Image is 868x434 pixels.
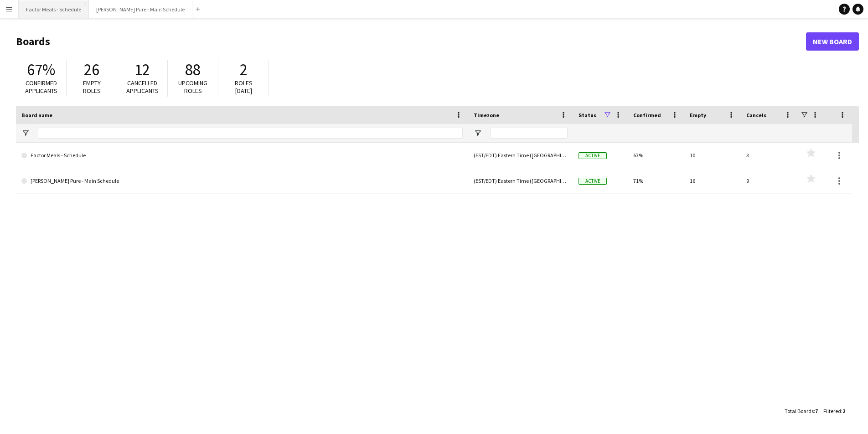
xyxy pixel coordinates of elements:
[823,402,845,420] div: :
[633,112,661,119] span: Confirmed
[240,60,248,80] span: 2
[126,79,159,95] span: Cancelled applicants
[741,168,797,193] div: 9
[134,60,150,80] span: 12
[490,128,568,139] input: Timezone Filter Input
[823,408,841,414] span: Filtered
[474,129,482,137] button: Open Filter Menu
[16,35,806,48] h1: Boards
[690,112,706,119] span: Empty
[19,0,89,18] button: Factor Meals - Schedule
[21,143,463,168] a: Factor Meals - Schedule
[474,112,499,119] span: Timezone
[25,79,57,95] span: Confirmed applicants
[579,178,607,185] span: Active
[579,112,596,119] span: Status
[38,128,463,139] input: Board name Filter Input
[235,79,253,95] span: Roles [DATE]
[21,112,52,119] span: Board name
[741,143,797,168] div: 3
[684,143,741,168] div: 10
[628,168,684,193] div: 71%
[84,60,99,80] span: 26
[89,0,192,18] button: [PERSON_NAME] Pure - Main Schedule
[579,152,607,159] span: Active
[746,112,766,119] span: Cancels
[185,60,201,80] span: 88
[842,408,845,414] span: 2
[806,32,859,51] a: New Board
[468,168,573,193] div: (EST/EDT) Eastern Time ([GEOGRAPHIC_DATA] & [GEOGRAPHIC_DATA])
[21,168,463,194] a: [PERSON_NAME] Pure - Main Schedule
[27,60,55,80] span: 67%
[21,129,30,137] button: Open Filter Menu
[785,408,814,414] span: Total Boards
[628,143,684,168] div: 63%
[785,402,818,420] div: :
[468,143,573,168] div: (EST/EDT) Eastern Time ([GEOGRAPHIC_DATA] & [GEOGRAPHIC_DATA])
[815,408,818,414] span: 7
[684,168,741,193] div: 16
[178,79,207,95] span: Upcoming roles
[83,79,101,95] span: Empty roles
